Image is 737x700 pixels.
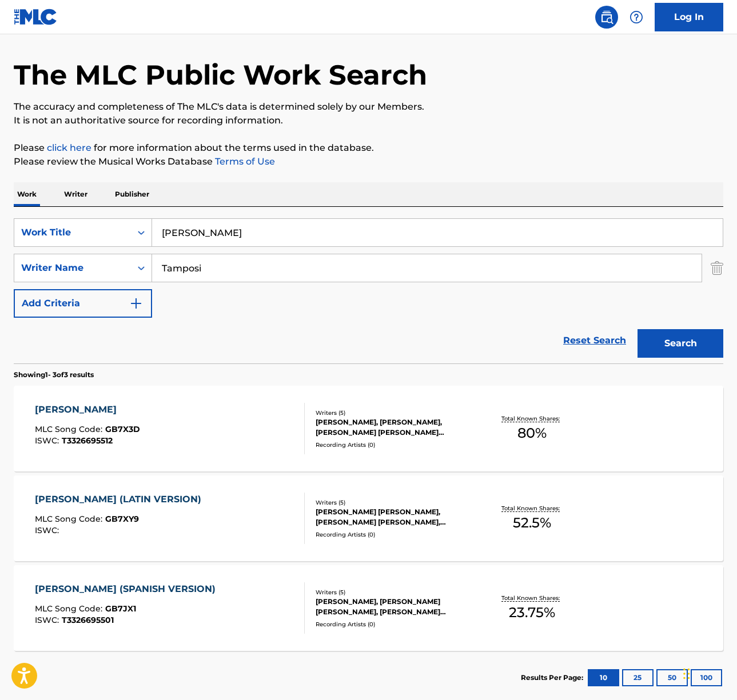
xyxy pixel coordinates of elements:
[316,530,473,539] div: Recording Artists ( 0 )
[35,493,207,506] div: [PERSON_NAME] (LATIN VERSION)
[14,475,723,561] a: [PERSON_NAME] (LATIN VERSION)MLC Song Code:GB7XY9ISWC:Writers (5)[PERSON_NAME] [PERSON_NAME], [PE...
[588,669,619,686] button: 10
[711,254,723,282] img: Delete Criterion
[14,155,723,169] p: Please review the Musical Works Database
[316,441,473,449] div: Recording Artists ( 0 )
[501,504,563,513] p: Total Known Shares:
[14,114,723,127] p: It is not an authoritative source for recording information.
[21,226,124,239] div: Work Title
[501,594,563,602] p: Total Known Shares:
[35,514,105,524] span: MLC Song Code :
[517,423,547,443] span: 80 %
[656,669,688,686] button: 50
[14,370,94,380] p: Showing 1 - 3 of 3 results
[513,513,551,533] span: 52.5 %
[509,602,555,623] span: 23.75 %
[316,620,473,629] div: Recording Artists ( 0 )
[630,10,643,24] img: help
[557,328,632,353] a: Reset Search
[14,141,723,155] p: Please for more information about the terms used in the database.
[14,9,58,25] img: MLC Logo
[35,582,221,596] div: [PERSON_NAME] (SPANISH VERSION)
[105,603,136,614] span: GB7JX1
[622,669,654,686] button: 25
[35,525,62,535] span: ISWC :
[316,498,473,507] div: Writers ( 5 )
[501,414,563,423] p: Total Known Shares:
[683,657,690,691] div: Drag
[105,424,140,434] span: GB7X3D
[14,100,723,114] p: The accuracy and completeness of The MLC's data is determined solely by our Members.
[14,289,152,318] button: Add Criteria
[35,615,62,625] span: ISWC :
[316,409,473,417] div: Writers ( 5 )
[35,603,105,614] span: MLC Song Code :
[316,588,473,597] div: Writers ( 5 )
[14,565,723,651] a: [PERSON_NAME] (SPANISH VERSION)MLC Song Code:GB7JX1ISWC:T3326695501Writers (5)[PERSON_NAME], [PER...
[655,3,723,31] a: Log In
[105,514,139,524] span: GB7XY9
[35,424,105,434] span: MLC Song Code :
[213,156,275,167] a: Terms of Use
[600,10,613,24] img: search
[14,182,40,206] p: Work
[14,386,723,471] a: [PERSON_NAME]MLC Song Code:GB7X3DISWC:T3326695512Writers (5)[PERSON_NAME], [PERSON_NAME], [PERSON...
[638,329,723,358] button: Search
[316,417,473,438] div: [PERSON_NAME], [PERSON_NAME], [PERSON_NAME] [PERSON_NAME] [PERSON_NAME], [PERSON_NAME] [PERSON_NAME]
[680,645,737,700] iframe: Chat Widget
[21,261,124,275] div: Writer Name
[14,218,723,363] form: Search Form
[35,435,62,446] span: ISWC :
[521,673,586,683] p: Results Per Page:
[35,403,140,417] div: [PERSON_NAME]
[316,507,473,527] div: [PERSON_NAME] [PERSON_NAME], [PERSON_NAME] [PERSON_NAME], [PERSON_NAME], [PERSON_NAME] [PERSON_NA...
[47,142,91,153] a: click here
[61,182,91,206] p: Writer
[62,615,114,625] span: T3326695501
[129,297,143,310] img: 9d2ae6d4665cec9f34b9.svg
[595,6,618,29] a: Public Search
[14,58,427,92] h1: The MLC Public Work Search
[111,182,153,206] p: Publisher
[625,6,648,29] div: Help
[316,597,473,617] div: [PERSON_NAME], [PERSON_NAME] [PERSON_NAME], [PERSON_NAME] [PERSON_NAME], [PERSON_NAME], [PERSON_N...
[62,435,113,446] span: T3326695512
